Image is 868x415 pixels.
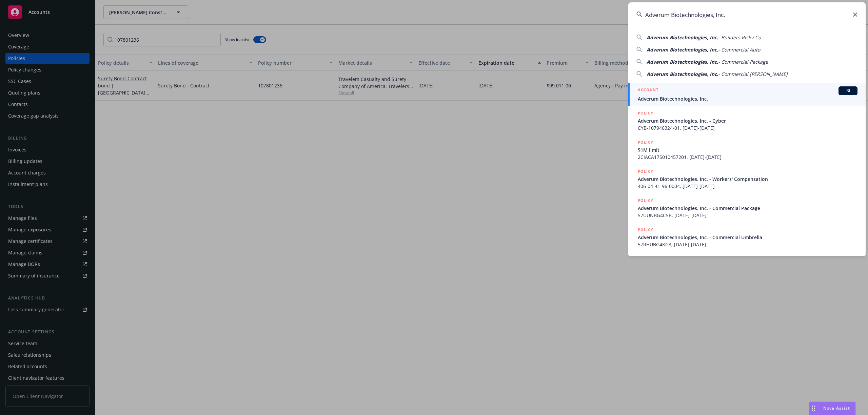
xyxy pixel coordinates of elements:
span: - Commercial [PERSON_NAME] [718,71,788,77]
span: Adverum Biotechnologies, Inc. [638,95,857,102]
span: $1M limit [638,146,857,153]
span: Adverum Biotechnologies, Inc. - Cyber [638,117,857,124]
h5: POLICY [638,226,653,233]
span: BI [841,88,855,94]
span: Nova Assist [823,405,850,411]
h5: ACCOUNT [638,86,658,95]
span: - Builders Risk / Co [718,34,761,41]
h5: POLICY [638,139,653,146]
span: Adverum Biotechnologies, Inc. [647,71,718,77]
span: Adverum Biotechnologies, Inc. [647,59,718,65]
span: CYB-107946324-01, [DATE]-[DATE] [638,124,857,131]
span: 406-04-41-96-0004, [DATE]-[DATE] [638,183,857,190]
a: POLICYAdverum Biotechnologies, Inc. - Commercial Umbrella57RHUBG4KG3, [DATE]-[DATE] [628,223,866,252]
span: Adverum Biotechnologies, Inc. - Workers' Compensation [638,175,857,183]
span: Adverum Biotechnologies, Inc. [647,46,718,53]
a: ACCOUNTBIAdverum Biotechnologies, Inc. [628,83,866,106]
span: Adverum Biotechnologies, Inc. - Commercial Package [638,205,857,212]
span: 2CIACA17S010457201, [DATE]-[DATE] [638,153,857,161]
span: - Commercial Package [718,59,768,65]
h5: POLICY [638,168,653,175]
h5: POLICY [638,197,653,204]
a: POLICY$1M limit2CIACA17S010457201, [DATE]-[DATE] [628,135,866,164]
a: POLICYAdverum Biotechnologies, Inc. - Workers' Compensation406-04-41-96-0004, [DATE]-[DATE] [628,164,866,193]
a: POLICYAdverum Biotechnologies, Inc. - CyberCYB-107946324-01, [DATE]-[DATE] [628,106,866,135]
input: Search... [628,2,866,27]
button: Nova Assist [809,401,856,415]
h5: POLICY [638,110,653,117]
div: Drag to move [809,402,818,415]
span: 57RHUBG4KG3, [DATE]-[DATE] [638,241,857,248]
span: 57UUNBG4C5B, [DATE]-[DATE] [638,212,857,219]
span: Adverum Biotechnologies, Inc. [647,34,718,41]
a: POLICYAdverum Biotechnologies, Inc. - Commercial Package57UUNBG4C5B, [DATE]-[DATE] [628,193,866,223]
span: - Commercial Auto [718,46,760,53]
span: Adverum Biotechnologies, Inc. - Commercial Umbrella [638,234,857,241]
